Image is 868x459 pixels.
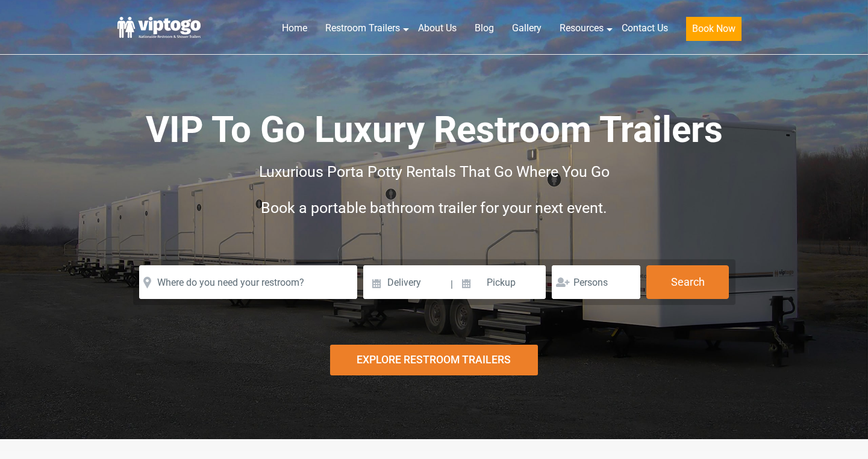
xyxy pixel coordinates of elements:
[363,265,449,299] input: Delivery
[466,15,503,42] a: Blog
[551,15,613,42] a: Resources
[677,15,751,48] a: Book Now
[259,163,610,180] span: Luxurious Porta Potty Rentals That Go Where You Go
[613,15,677,42] a: Contact Us
[686,17,742,41] button: Book Now
[409,15,466,42] a: About Us
[330,345,539,375] div: Explore Restroom Trailers
[646,265,729,299] button: Search
[316,15,409,42] a: Restroom Trailers
[261,199,607,217] span: Book a portable bathroom trailer for your next event.
[552,265,640,299] input: Persons
[503,15,551,42] a: Gallery
[451,265,453,304] span: |
[273,15,316,42] a: Home
[146,108,723,151] span: VIP To Go Luxury Restroom Trailers
[455,265,546,299] input: Pickup
[139,265,357,299] input: Where do you need your restroom?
